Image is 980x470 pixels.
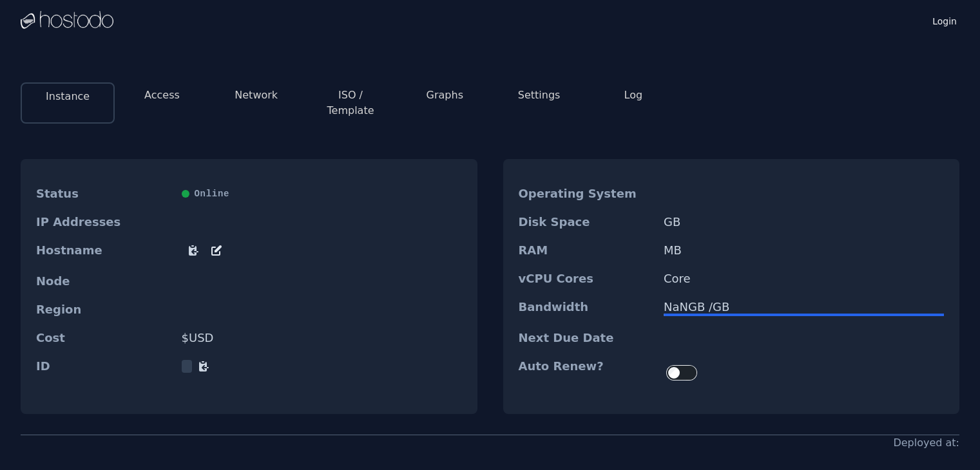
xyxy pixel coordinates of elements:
[664,216,944,229] dd: GB
[36,216,171,229] dt: IP Addresses
[36,360,171,373] dt: ID
[182,332,462,344] dd: $ USD
[36,332,171,344] dt: Cost
[519,360,654,386] dt: Auto Renew?
[519,332,654,344] dt: Next Due Date
[519,244,654,257] dt: RAM
[519,187,654,200] dt: Operating System
[46,89,90,104] button: Instance
[519,216,654,229] dt: Disk Space
[624,88,643,103] button: Log
[314,88,387,118] button: ISO / Template
[427,88,463,103] button: Graphs
[518,88,561,103] button: Settings
[519,301,654,316] dt: Bandwidth
[21,11,113,30] img: Logo
[893,435,959,451] div: Deployed at:
[519,272,654,285] dt: vCPU Cores
[36,244,171,259] dt: Hostname
[36,187,171,200] dt: Status
[664,244,944,257] dd: MB
[664,272,944,285] dd: Core
[182,187,462,200] div: Online
[235,88,278,103] button: Network
[36,303,171,316] dt: Region
[664,301,944,314] div: NaN GB / GB
[36,275,171,288] dt: Node
[930,12,959,28] a: Login
[144,88,180,103] button: Access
